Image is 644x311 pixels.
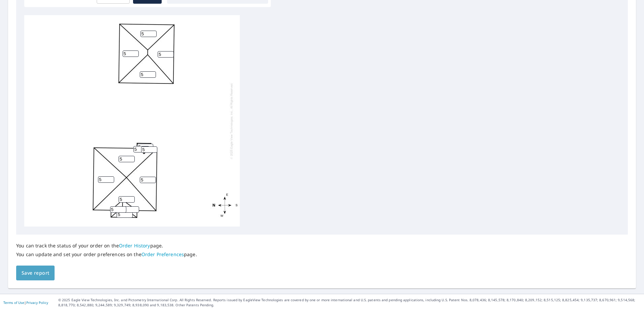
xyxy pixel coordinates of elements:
[119,242,150,249] a: Order History
[16,243,197,249] p: You can track the status of your order on the page.
[26,300,48,305] a: Privacy Policy
[22,269,49,277] span: Save report
[16,266,55,281] button: Save report
[3,300,24,305] a: Terms of Use
[3,301,48,305] p: |
[16,251,197,257] p: You can update and set your order preferences on the page.
[141,251,184,257] a: Order Preferences
[58,298,641,308] p: © 2025 Eagle View Technologies, Inc. and Pictometry International Corp. All Rights Reserved. Repo...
